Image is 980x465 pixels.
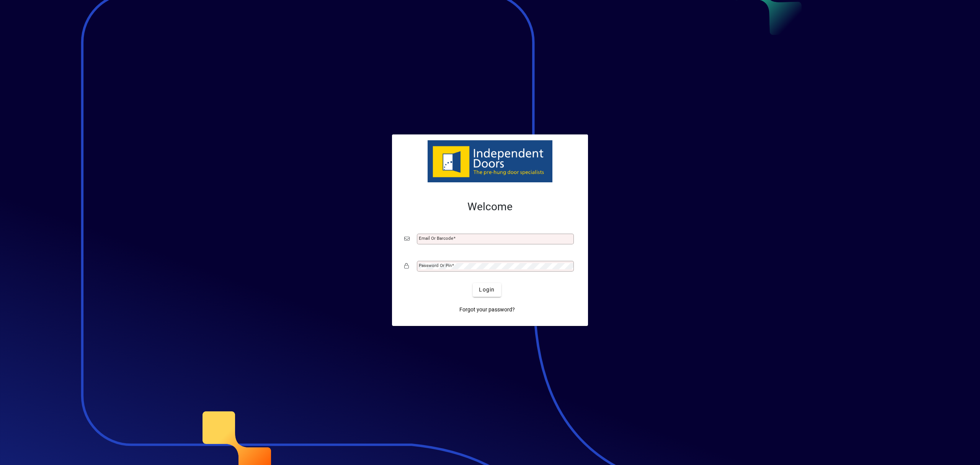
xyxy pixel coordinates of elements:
h2: Welcome [404,200,576,213]
button: Login [473,283,501,297]
span: Forgot your password? [459,306,515,314]
span: Login [479,286,495,294]
mat-label: Email or Barcode [419,236,453,241]
a: Forgot your password? [456,303,518,317]
mat-label: Password or Pin [419,263,452,268]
